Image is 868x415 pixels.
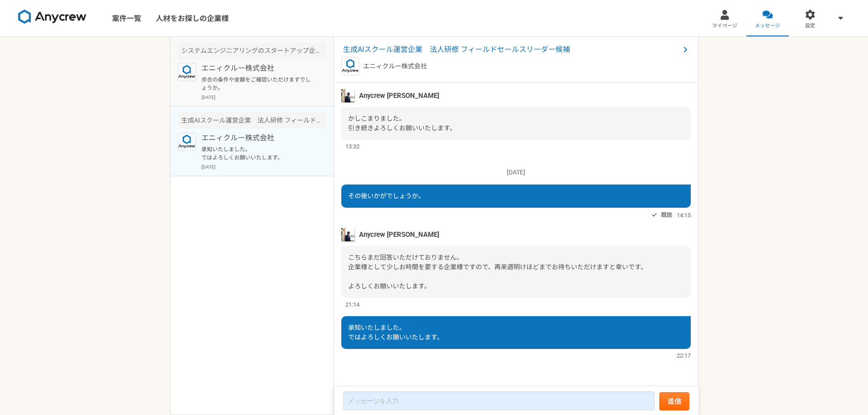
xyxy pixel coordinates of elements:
p: 歩合の条件や金額をご確認いただけますでしょうか。 [201,76,314,92]
span: Anycrew [PERSON_NAME] [359,91,439,101]
span: 22:17 [677,351,691,360]
p: 承知いたしました。 ではよろしくお願いいたします。 [201,145,314,162]
span: その後いかがでしょうか。 [348,192,425,200]
p: [DATE] [201,164,326,170]
img: logo_text_blue_01.png [341,57,360,75]
div: システムエンジニアリングのスタートアップ企業 生成AIの新規事業のセールスを募集 [178,42,326,59]
span: Anycrew [PERSON_NAME] [359,230,439,240]
p: [DATE] [201,94,326,101]
span: 承知いたしました。 ではよろしくお願いいたします。 [348,324,443,341]
span: かしこまりました。 引き続きよろしくお願いいたします。 [348,115,456,132]
span: メッセージ [755,22,780,30]
p: エニィクルー株式会社 [201,63,314,74]
div: 生成AIスクール運営企業 法人研修 フィールドセールスリーダー候補 [178,112,326,129]
span: 既読 [661,210,672,220]
span: 14:15 [677,211,691,220]
span: 生成AIスクール運営企業 法人研修 フィールドセールスリーダー候補 [343,44,680,55]
img: logo_text_blue_01.png [178,63,196,81]
span: 21:14 [345,300,360,309]
span: マイページ [712,22,737,30]
img: tomoya_yamashita.jpeg [341,228,355,241]
span: 設定 [805,22,815,30]
img: 8DqYSo04kwAAAAASUVORK5CYII= [18,10,87,24]
img: tomoya_yamashita.jpeg [341,89,355,102]
span: 13:32 [345,142,360,151]
p: エニィクルー株式会社 [201,133,314,143]
img: logo_text_blue_01.png [178,133,196,151]
p: [DATE] [341,168,691,177]
button: 送信 [659,392,689,410]
span: こちらまだ回答いただけておりません。 企業様として少しお時間を要する企業様ですので、再来週明けほどまでお待ちいただけますと幸いです。 よろしくお願いいたします。 [348,254,647,290]
p: エニィクルー株式会社 [363,61,427,71]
